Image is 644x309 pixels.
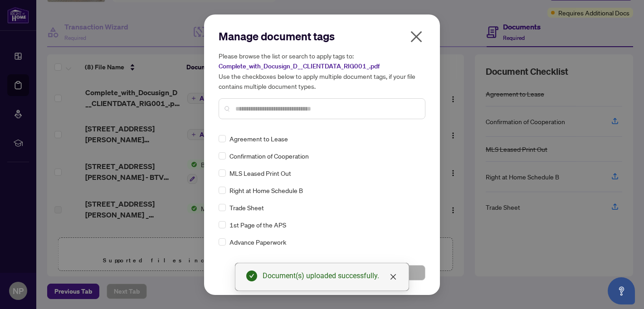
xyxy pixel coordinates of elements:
span: Agreement to Lease [229,134,288,144]
button: Cancel [219,265,319,280]
span: check-circle [246,270,257,281]
a: Close [388,272,398,282]
span: 1st Page of the APS [229,220,286,230]
button: Open asap [608,277,635,304]
div: Document(s) uploaded successfully. [263,270,398,281]
h5: Please browse the list or search to apply tags to: Use the checkboxes below to apply multiple doc... [219,51,425,91]
span: Confirmation of Cooperation [229,151,309,161]
span: Trade Sheet [229,203,264,212]
span: MLS Leased Print Out [229,168,291,178]
span: close [390,273,397,280]
span: Advance Paperwork [229,237,286,247]
span: Complete_with_Docusign_D__CLIENTDATA_RIG001_.pdf [219,62,380,70]
span: Right at Home Schedule B [229,185,303,195]
span: close [409,29,424,44]
h2: Manage document tags [219,29,425,43]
